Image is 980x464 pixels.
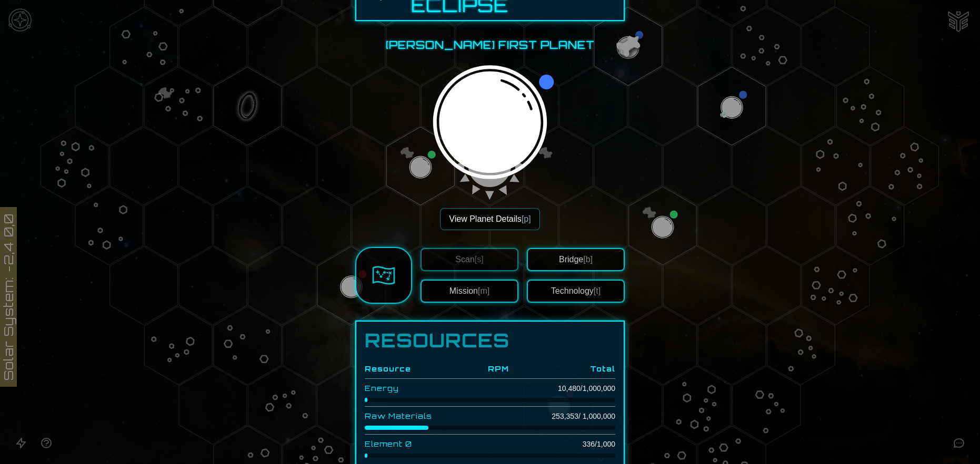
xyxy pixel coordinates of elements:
[594,286,601,295] span: [t]
[458,29,593,177] img: Programmer Guild
[365,359,467,379] th: Resource
[421,280,518,303] button: Mission[m]
[527,280,625,303] button: Technology[t]
[365,379,467,398] td: Energy
[467,359,509,379] th: RPM
[365,435,467,454] td: Element 0
[372,264,395,287] img: Sector
[386,38,595,53] h3: [PERSON_NAME] FIRST PLANET
[440,208,539,230] button: View Planet Details[p]
[509,435,615,454] td: 336 / 1,000
[527,248,625,271] button: Bridge[b]
[583,255,593,264] span: [b]
[423,61,557,195] img: DAVES FIRST PLANET
[522,214,531,223] span: [p]
[509,379,615,398] td: 10,480 / 1,000,000
[365,407,467,426] td: Raw Materials
[475,255,484,264] span: [s]
[455,255,483,264] span: Scan
[365,330,615,351] h1: Resources
[478,286,489,295] span: [m]
[509,359,615,379] th: Total
[509,407,615,426] td: 253,353 / 1,000,000
[421,248,518,271] button: Scan[s]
